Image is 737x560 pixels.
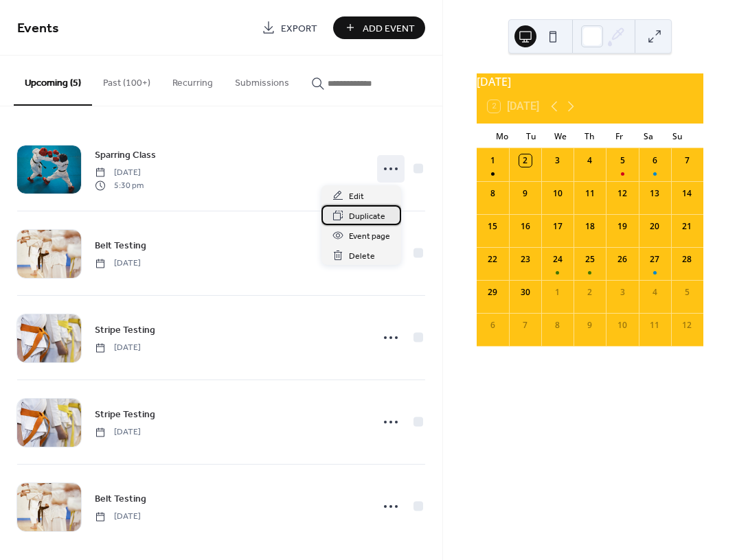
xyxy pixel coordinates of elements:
div: 5 [616,154,628,167]
div: 12 [681,319,693,331]
div: 4 [648,286,661,299]
div: Mo [488,124,517,148]
div: 3 [552,154,564,167]
span: Export [281,21,317,36]
button: Upcoming (5) [14,56,92,106]
div: 29 [486,286,499,299]
span: Event page [349,229,390,244]
div: 21 [681,220,693,233]
a: Stripe Testing [95,322,155,338]
span: Belt Testing [95,239,146,253]
div: 23 [519,253,532,266]
div: Sa [634,124,664,148]
span: 5:30 pm [95,179,144,191]
span: Duplicate [349,209,385,224]
div: Su [663,124,692,148]
div: 27 [648,253,661,266]
div: 19 [616,220,628,233]
div: 30 [519,286,532,299]
span: [DATE] [95,342,141,354]
span: Sparring Class [95,148,156,163]
div: 22 [486,253,499,266]
div: 9 [584,319,596,331]
div: 17 [552,220,564,233]
span: [DATE] [95,257,141,270]
div: 10 [616,319,628,331]
span: Add Event [363,21,415,36]
span: Edit [349,189,364,204]
div: 4 [584,154,596,167]
div: 8 [552,319,564,331]
div: 20 [648,220,661,233]
div: 26 [616,253,628,266]
div: Th [576,124,605,148]
div: 7 [681,154,693,167]
div: 11 [648,319,661,331]
div: Tu [517,124,546,148]
div: 28 [681,253,693,266]
div: 1 [552,286,564,299]
div: Fr [604,124,634,148]
span: Events [17,15,59,42]
span: [DATE] [95,511,141,523]
div: 2 [584,286,596,299]
div: 8 [486,187,499,200]
button: Recurring [161,56,224,104]
div: We [546,124,576,148]
button: Submissions [224,56,300,104]
span: Delete [349,249,375,264]
div: 25 [584,253,596,266]
div: 11 [584,187,596,200]
span: [DATE] [95,167,144,179]
div: 9 [519,187,532,200]
button: Add Event [333,16,425,39]
div: 6 [486,319,499,331]
a: Stripe Testing [95,406,155,422]
span: Stripe Testing [95,408,155,422]
a: Belt Testing [95,237,146,253]
div: 14 [681,187,693,200]
div: 2 [519,154,532,167]
span: Stripe Testing [95,323,155,338]
span: [DATE] [95,426,141,439]
div: 24 [552,253,564,266]
div: 12 [616,187,628,200]
a: Export [251,16,328,39]
div: 3 [616,286,628,299]
div: 18 [584,220,596,233]
a: Belt Testing [95,491,146,506]
button: Past (100+) [92,56,161,104]
div: 1 [486,154,499,167]
div: 15 [486,220,499,233]
div: 16 [519,220,532,233]
div: 5 [681,286,693,299]
div: 7 [519,319,532,331]
div: 10 [552,187,564,200]
a: Sparring Class [95,147,156,163]
span: Belt Testing [95,492,146,506]
div: 13 [648,187,661,200]
div: [DATE] [477,73,703,90]
div: 6 [648,154,661,167]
